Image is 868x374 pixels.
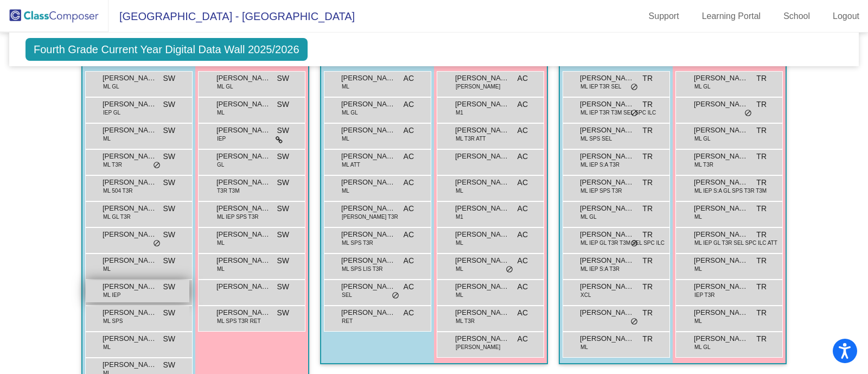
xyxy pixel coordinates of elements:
span: [PERSON_NAME] [580,307,634,318]
span: AC [404,125,414,136]
span: [PERSON_NAME] [103,125,157,136]
span: AC [518,177,528,188]
span: [PERSON_NAME] [103,333,157,344]
span: [PERSON_NAME] [PERSON_NAME] [694,151,748,162]
span: TR [756,307,767,319]
span: TR [756,333,767,345]
span: [PERSON_NAME] [580,151,634,162]
span: [PERSON_NAME] [341,99,395,110]
span: SW [163,333,175,345]
span: [PERSON_NAME] [216,73,271,84]
span: AC [518,73,528,84]
span: [PERSON_NAME] [PERSON_NAME] [216,307,271,318]
span: ML IEP T3R SEL [580,83,621,91]
span: SW [163,73,175,84]
span: TR [642,99,653,110]
span: [PERSON_NAME] [455,307,509,318]
span: [PERSON_NAME] [456,343,500,351]
span: SW [277,255,289,267]
span: [PERSON_NAME] [455,333,509,344]
span: SW [163,359,175,371]
span: ML [103,343,111,351]
span: ML [342,187,349,195]
span: TR [756,229,767,240]
span: [PERSON_NAME] [341,229,395,240]
span: [PERSON_NAME] [216,281,271,292]
span: SW [163,281,175,293]
span: [PERSON_NAME] [580,333,634,344]
span: AC [518,125,528,136]
span: [PERSON_NAME] [341,307,395,318]
span: AC [404,229,414,240]
span: ML SPS T3R [342,239,373,247]
span: ML SPS SEL [580,135,612,143]
span: [PERSON_NAME] [456,83,500,91]
span: [PERSON_NAME] [455,255,509,266]
span: ML [456,291,463,299]
span: [PERSON_NAME] [455,125,509,136]
span: [PERSON_NAME] [580,229,634,240]
span: [PERSON_NAME] T3R [342,213,398,221]
span: [PERSON_NAME]'[PERSON_NAME] [103,229,157,240]
span: [PERSON_NAME] [PERSON_NAME] [580,255,634,266]
span: SW [163,307,175,319]
span: [PERSON_NAME] [PERSON_NAME] [103,307,157,318]
span: [PERSON_NAME] [455,229,509,240]
span: ML SPS [103,317,123,325]
a: Learning Portal [693,8,770,25]
span: SW [277,125,289,136]
span: ML GL [694,83,711,91]
span: ML 504 T3R [103,187,132,195]
span: AC [404,307,414,319]
span: ML [217,239,225,247]
span: [PERSON_NAME] [PERSON_NAME] [341,203,395,214]
span: Fourth Grade Current Year Digital Data Wall 2025/2026 [25,38,308,61]
span: AC [404,73,414,84]
span: M1 [456,109,463,117]
span: ML SPS T3R RET [217,317,261,325]
span: [PERSON_NAME] [580,177,634,188]
span: [PERSON_NAME] [694,99,748,110]
span: [PERSON_NAME] [455,281,509,292]
span: SEL [342,291,352,299]
span: TR [642,177,653,188]
span: [PERSON_NAME] [580,73,634,84]
span: ML IEP S:A T3R [580,265,620,273]
span: ML [217,109,225,117]
span: [PERSON_NAME] [341,151,395,162]
span: [PERSON_NAME] [103,359,157,370]
span: [PERSON_NAME] [216,229,271,240]
span: ML T3R ATT [456,135,486,143]
span: do_not_disturb_alt [153,161,161,170]
span: [PERSON_NAME] [216,99,271,110]
span: [PERSON_NAME] [580,203,634,214]
span: SW [277,281,289,293]
span: AC [404,99,414,110]
span: AC [518,203,528,214]
span: do_not_disturb_alt [392,291,399,300]
span: [PERSON_NAME] [455,151,509,162]
span: [PERSON_NAME] [694,203,748,214]
span: [PERSON_NAME] [580,99,634,110]
span: ML IEP [103,291,120,299]
span: [PERSON_NAME] [580,281,634,292]
a: School [775,8,819,25]
span: ML [456,187,463,195]
span: [PERSON_NAME] [694,73,748,84]
span: AC [518,99,528,110]
span: [PERSON_NAME] [216,125,271,136]
span: ML [456,239,463,247]
span: do_not_disturb_alt [630,109,638,118]
span: SW [163,151,175,162]
span: [PERSON_NAME] [216,151,271,162]
span: [PERSON_NAME] [455,203,509,214]
span: AC [518,229,528,240]
span: ML [103,135,111,143]
span: ML [342,83,349,91]
span: ML IEP GL T3R SEL SPC ILC ATT [694,239,777,247]
span: IEP GL [103,109,120,117]
span: [PERSON_NAME] [694,229,748,240]
span: SW [277,151,289,162]
span: [PERSON_NAME] Diego-[PERSON_NAME] [694,125,748,136]
span: [PERSON_NAME] [PERSON_NAME] [341,177,395,188]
